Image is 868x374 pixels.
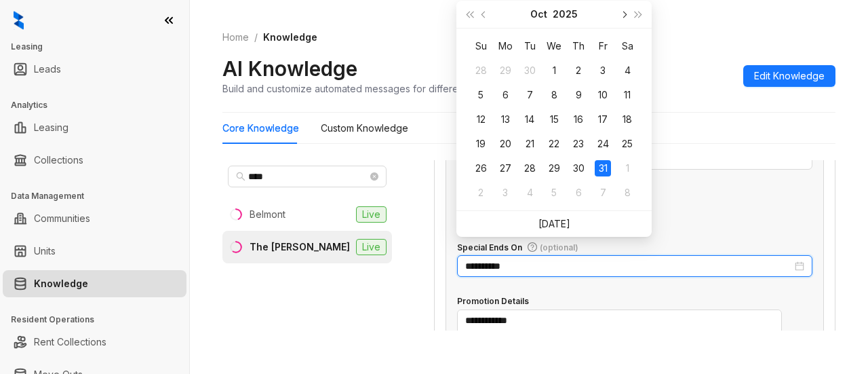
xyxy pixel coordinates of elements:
[250,240,350,255] div: The [PERSON_NAME]
[457,242,578,255] div: Special Ends On
[493,83,517,107] td: 2025-10-06
[493,58,517,83] td: 2025-09-29
[619,87,635,103] div: 11
[3,329,186,356] li: Rent Collections
[521,185,538,201] div: 4
[546,87,562,103] div: 8
[615,181,639,205] td: 2025-11-08
[615,107,639,132] td: 2025-10-18
[595,185,611,201] div: 7
[517,83,542,107] td: 2025-10-07
[11,190,189,202] h3: Data Management
[473,111,489,128] div: 12
[473,87,489,103] div: 5
[469,58,493,83] td: 2025-09-28
[11,314,189,326] h3: Resident Operations
[469,132,493,156] td: 2025-10-19
[619,160,635,176] div: 1
[370,172,378,181] span: close-circle
[222,56,357,81] h2: AI Knowledge
[497,185,513,201] div: 3
[570,136,587,152] div: 23
[517,34,542,58] th: Tu
[473,185,489,201] div: 2
[517,181,542,205] td: 2025-11-04
[34,238,56,265] a: Units
[34,270,88,297] a: Knowledge
[542,181,566,205] td: 2025-11-05
[477,1,492,28] button: prev-year
[493,156,517,181] td: 2025-10-27
[546,136,562,152] div: 22
[566,181,591,205] td: 2025-11-06
[619,111,635,128] div: 18
[615,156,639,181] td: 2025-11-01
[493,181,517,205] td: 2025-11-03
[469,107,493,132] td: 2025-10-12
[497,87,513,103] div: 6
[469,83,493,107] td: 2025-10-05
[250,207,285,222] div: Belmont
[591,34,615,58] th: Fr
[566,83,591,107] td: 2025-10-09
[521,160,538,176] div: 28
[615,132,639,156] td: 2025-10-25
[356,206,387,223] span: Live
[570,185,587,201] div: 6
[3,205,186,232] li: Communities
[566,107,591,132] td: 2025-10-16
[517,58,542,83] td: 2025-09-30
[566,132,591,156] td: 2025-10-23
[493,132,517,156] td: 2025-10-20
[615,58,639,83] td: 2025-10-04
[254,30,258,45] li: /
[591,58,615,83] td: 2025-10-03
[615,34,639,58] th: Sa
[469,34,493,58] th: Su
[517,156,542,181] td: 2025-10-28
[493,107,517,132] td: 2025-10-13
[754,69,825,83] span: Edit Knowledge
[236,172,245,181] span: search
[530,1,547,28] button: month panel
[469,181,493,205] td: 2025-11-02
[542,34,566,58] th: We
[34,147,83,174] a: Collections
[521,62,538,79] div: 30
[11,99,189,111] h3: Analytics
[542,83,566,107] td: 2025-10-08
[570,87,587,103] div: 9
[3,238,186,265] li: Units
[616,1,631,28] button: next-year
[493,34,517,58] th: Mo
[34,56,61,83] a: Leads
[546,62,562,79] div: 1
[473,62,489,79] div: 28
[542,58,566,83] td: 2025-10-01
[263,31,317,43] span: Knowledge
[619,62,635,79] div: 4
[521,136,538,152] div: 21
[473,136,489,152] div: 19
[34,205,90,232] a: Communities
[615,83,639,107] td: 2025-10-11
[595,111,611,128] div: 17
[542,107,566,132] td: 2025-10-15
[595,136,611,152] div: 24
[34,329,106,356] a: Rent Collections
[356,239,387,255] span: Live
[497,160,513,176] div: 27
[595,62,611,79] div: 3
[591,156,615,181] td: 2025-10-31
[321,121,408,136] div: Custom Knowledge
[3,114,186,141] li: Leasing
[546,111,562,128] div: 15
[546,160,562,176] div: 29
[11,41,189,53] h3: Leasing
[619,136,635,152] div: 25
[457,295,529,308] div: Promotion Details
[546,185,562,201] div: 5
[540,242,578,253] span: (optional)
[591,107,615,132] td: 2025-10-17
